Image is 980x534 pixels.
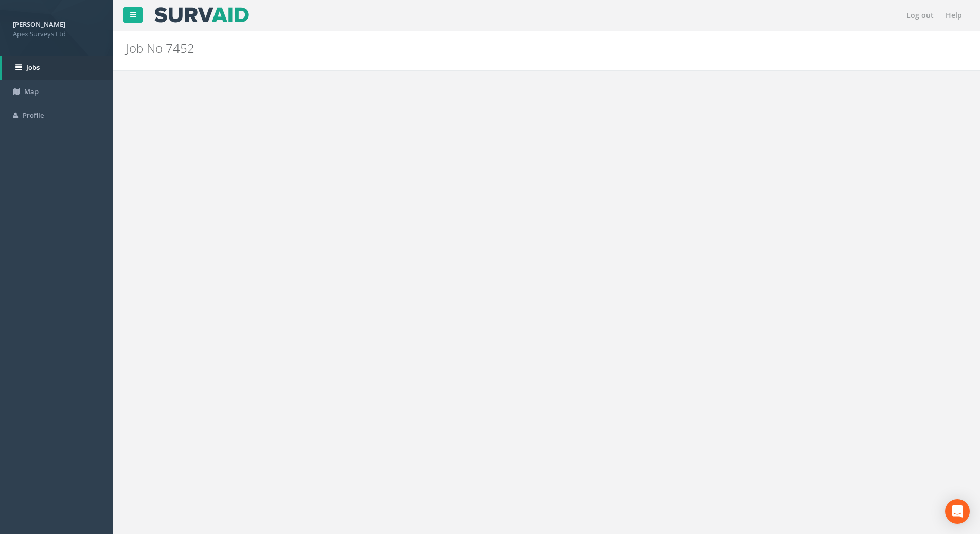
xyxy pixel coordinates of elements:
[126,42,825,55] h2: Job No 7452
[23,111,44,120] span: Profile
[24,87,39,96] span: Map
[13,20,65,29] strong: [PERSON_NAME]
[13,29,100,39] span: Apex Surveys Ltd
[2,56,113,80] a: Jobs
[13,17,100,39] a: [PERSON_NAME] Apex Surveys Ltd
[26,63,40,72] span: Jobs
[945,499,970,524] div: Open Intercom Messenger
